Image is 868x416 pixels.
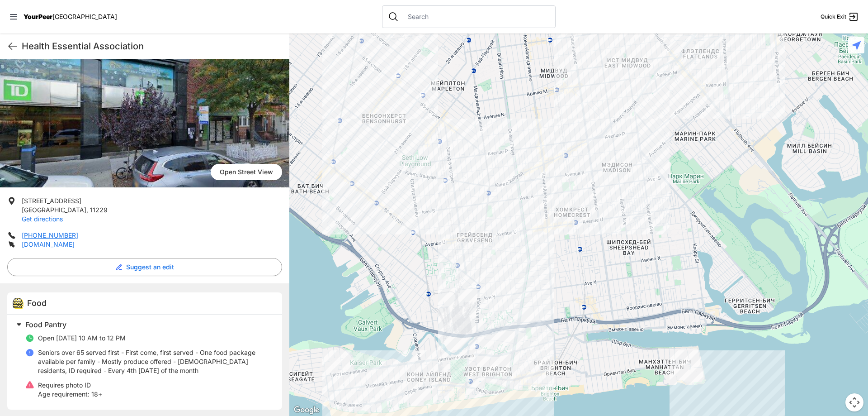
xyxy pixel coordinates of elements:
[90,206,108,214] span: 11229
[24,14,117,19] a: YourPeer[GEOGRAPHIC_DATA]
[292,404,321,416] a: Открыть эту область в Google Картах (в новом окне)
[52,13,117,20] span: [GEOGRAPHIC_DATA]
[402,12,550,21] input: Search
[24,13,52,20] span: YourPeer
[38,381,102,390] p: Requires photo ID
[38,390,102,399] p: 18+
[845,393,863,411] button: Управление камерой на карте
[211,164,282,180] a: Open Street View
[292,404,321,416] img: Google
[22,206,86,214] span: [GEOGRAPHIC_DATA]
[27,298,47,308] span: Food
[22,197,81,205] span: [STREET_ADDRESS]
[821,11,859,22] a: Quick Exit
[126,263,174,272] span: Suggest an edit
[38,348,271,375] p: Seniors over 65 served first - First come, first served - One food package available per family -...
[22,240,75,248] a: [DOMAIN_NAME]
[7,258,282,276] button: Suggest an edit
[821,13,846,20] span: Quick Exit
[38,334,126,342] span: Open [DATE] 10 AM to 12 PM
[25,320,66,329] span: Food Pantry
[22,215,63,223] a: Get directions
[38,390,90,398] span: Age requirement:
[86,206,88,214] span: ,
[22,40,282,53] h1: Health Essential Association
[22,231,78,239] a: [PHONE_NUMBER]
